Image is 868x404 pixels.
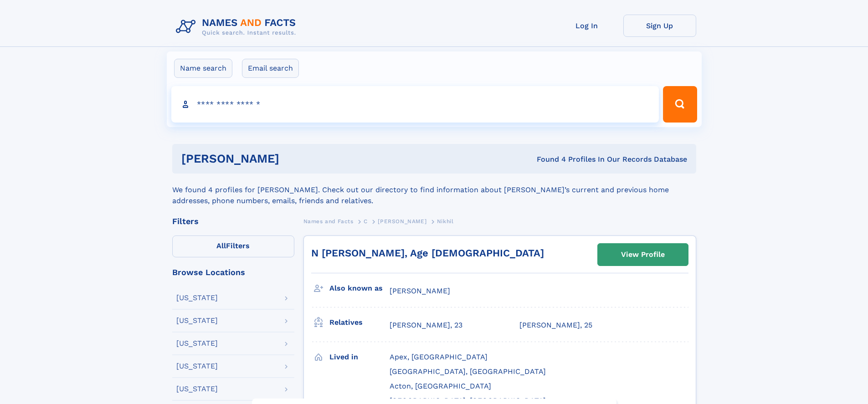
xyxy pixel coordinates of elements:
[176,340,218,347] div: [US_STATE]
[623,15,696,37] a: Sign Up
[176,294,218,302] div: [US_STATE]
[621,244,665,265] div: View Profile
[329,281,390,296] h3: Also known as
[408,154,687,164] div: Found 4 Profiles In Our Records Database
[378,218,426,225] span: [PERSON_NAME]
[181,153,408,164] h1: [PERSON_NAME]
[176,385,218,393] div: [US_STATE]
[364,215,368,227] a: C
[390,320,462,330] a: [PERSON_NAME], 23
[172,268,294,276] div: Browse Locations
[172,15,303,39] img: Logo Names and Facts
[550,15,623,37] a: Log In
[519,320,592,330] a: [PERSON_NAME], 25
[172,217,294,225] div: Filters
[390,367,546,376] span: [GEOGRAPHIC_DATA], [GEOGRAPHIC_DATA]
[437,218,454,225] span: Nikhil
[390,382,491,390] span: Acton, [GEOGRAPHIC_DATA]
[311,247,544,259] a: N [PERSON_NAME], Age [DEMOGRAPHIC_DATA]
[329,315,390,330] h3: Relatives
[390,286,450,295] span: [PERSON_NAME]
[176,363,218,370] div: [US_STATE]
[390,353,488,361] span: Apex, [GEOGRAPHIC_DATA]
[329,349,390,365] h3: Lived in
[364,218,368,225] span: C
[171,86,659,123] input: search input
[172,174,696,206] div: We found 4 profiles for [PERSON_NAME]. Check out our directory to find information about [PERSON_...
[216,241,226,250] span: All
[172,235,294,257] label: Filters
[174,59,232,78] label: Name search
[242,59,299,78] label: Email search
[176,317,218,324] div: [US_STATE]
[598,244,688,266] a: View Profile
[303,215,354,227] a: Names and Facts
[663,86,697,123] button: Search Button
[378,215,426,227] a: [PERSON_NAME]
